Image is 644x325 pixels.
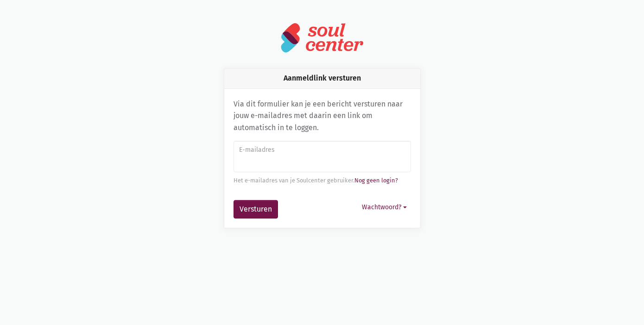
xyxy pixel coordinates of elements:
div: Het e-mailadres van je Soulcenter gebruiker. [234,176,411,185]
button: Versturen [234,200,278,219]
a: Nog geen login? [354,177,398,184]
div: Aanmeldlink versturen [224,69,420,88]
form: Aanmeldlink versturen [234,141,411,219]
img: logo-soulcenter-full.svg [280,22,364,53]
label: E-mailadres [239,145,404,155]
button: Wachtwoord? [358,200,411,214]
p: Via dit formulier kan je een bericht versturen naar jouw e-mailadres met daarin een link om autom... [234,98,411,134]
